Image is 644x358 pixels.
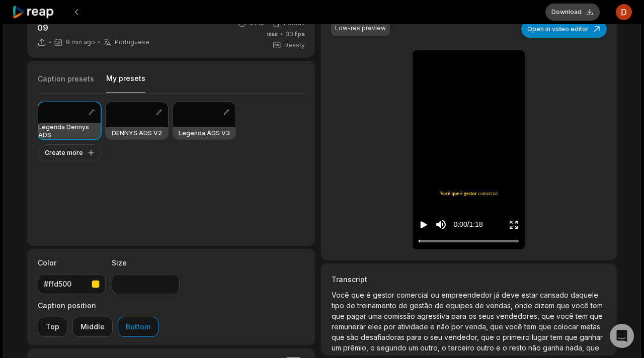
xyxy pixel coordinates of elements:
span: ganhar [580,333,603,341]
span: que [538,322,553,331]
span: e [496,343,503,352]
span: colocar [553,322,581,331]
span: venda, [465,322,490,331]
span: desafiadoras [361,333,407,341]
span: um [332,343,343,352]
span: o [370,343,377,352]
span: cansado [540,291,571,299]
span: primeiro [503,333,532,341]
span: que [481,333,496,341]
span: outro, [420,343,442,352]
span: que [556,301,572,310]
span: já [494,291,502,299]
span: vendas, [486,301,515,310]
span: de [435,301,446,310]
span: Beasty [284,41,305,50]
span: ou [431,291,441,299]
span: não [528,343,543,352]
span: que [586,343,599,352]
span: remunerar [332,322,368,331]
button: #ffd500 [38,274,106,294]
span: empreendedor [441,291,494,299]
span: que [565,333,580,341]
button: Create more [38,144,102,161]
span: atividade [397,322,430,331]
span: tipo [332,301,346,310]
h3: Legenda Dennys ADS [38,123,101,139]
label: Color [38,257,106,268]
span: dizem [534,301,556,310]
span: nada, [566,343,586,352]
span: são [347,333,361,341]
div: Low-res preview [335,24,386,33]
span: daquele [571,291,598,299]
span: um [409,343,420,352]
span: por [451,322,465,331]
span: Você [332,291,351,299]
span: treinamento [357,301,398,310]
span: que [332,312,347,320]
span: pagar [347,312,368,320]
span: tem [524,322,538,331]
span: equipes [446,301,475,310]
span: fps [295,30,305,38]
span: 9 min ago [66,38,95,46]
span: comissão [384,312,417,320]
span: é [460,190,462,198]
span: de [475,301,486,310]
span: uma [368,312,384,320]
span: e [430,322,437,331]
span: gestor [464,190,477,198]
button: Open in video editor [521,21,607,38]
span: tem [550,333,565,341]
span: seu [430,333,444,341]
span: ganha [543,343,566,352]
span: que [351,291,366,299]
h3: Transcript [332,274,606,285]
label: Size [112,257,180,268]
span: o [503,343,509,352]
span: 30 [285,30,305,39]
span: Você [440,190,450,198]
div: 0:00 / 1:18 [453,219,482,230]
span: para [451,312,468,320]
button: Download [545,4,600,21]
span: de [346,301,357,310]
span: agressiva [417,312,451,320]
span: tem [576,312,590,320]
span: vendedores, [496,312,541,320]
button: Caption presets [38,74,94,93]
span: que [451,190,459,198]
span: que [490,322,505,331]
h3: DENNYS ADS V2 [112,129,162,137]
h3: Legenda ADS V3 [179,129,230,137]
span: deve [502,291,521,299]
span: Portuguese [115,38,149,46]
button: Mute sound [435,218,447,231]
span: de [398,301,410,310]
span: o [424,333,430,341]
button: Bottom [118,317,158,337]
span: onde [515,301,534,310]
span: o [496,333,503,341]
span: comercial [396,291,431,299]
span: gestor [373,291,396,299]
div: Open Intercom Messenger [610,324,634,348]
span: você [505,322,524,331]
div: #ffd500 [44,279,88,289]
span: comercial [478,190,498,198]
button: Top [38,317,67,337]
span: terceiro [448,343,476,352]
span: vendedor, [444,333,481,341]
span: o [442,343,448,352]
span: outro [476,343,496,352]
span: é [366,291,373,299]
span: por [384,322,397,331]
span: eles [368,322,384,331]
span: resto [509,343,528,352]
button: My presets [106,73,145,93]
span: prêmio, [343,343,370,352]
span: segundo [377,343,409,352]
span: os [468,312,478,320]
